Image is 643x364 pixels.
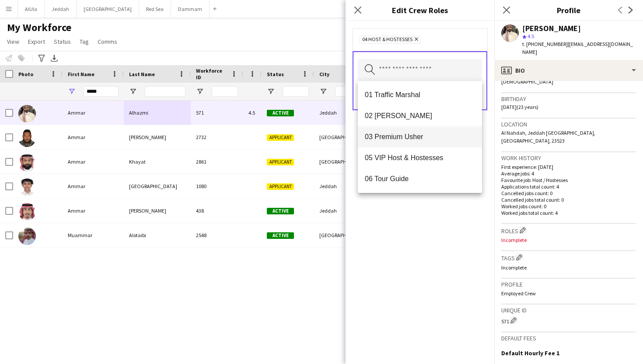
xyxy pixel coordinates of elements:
[50,36,74,47] a: Status
[319,87,327,95] button: Open Filter Menu
[243,101,262,125] div: 4.5
[314,223,390,247] div: [GEOGRAPHIC_DATA]
[191,223,243,247] div: 2548
[7,38,19,45] span: View
[191,125,243,149] div: 2732
[501,253,636,262] h3: Tags
[501,316,636,325] div: 571
[267,71,284,77] span: Status
[18,227,36,245] img: Muammar Alotaibi
[267,159,294,165] span: Applicant
[45,0,77,17] button: Jeddah
[24,36,49,47] a: Export
[283,86,309,97] input: Status Filter Input
[63,101,124,125] div: Ammar
[335,86,384,97] input: City Filter Input
[63,174,124,198] div: Ammar
[501,170,636,177] p: Average jobs: 4
[501,164,636,170] p: First experience: [DATE]
[501,95,636,103] h3: Birthday
[365,133,475,141] span: 03 Premium Usher
[319,71,329,77] span: City
[501,190,636,196] p: Cancelled jobs count: 0
[501,290,636,297] p: Employed Crew
[522,24,581,32] div: [PERSON_NAME]
[18,105,36,122] img: Ammar Alhazmi
[191,150,243,174] div: 2861
[314,125,390,149] div: [GEOGRAPHIC_DATA]
[18,203,36,220] img: Ammar Sheber
[54,38,71,45] span: Status
[267,110,294,116] span: Active
[212,86,238,97] input: Workforce ID Filter Input
[63,223,124,247] div: Muammar
[522,41,568,47] span: t. [PHONE_NUMBER]
[501,78,553,85] span: [DEMOGRAPHIC_DATA]
[494,4,643,16] h3: Profile
[528,33,534,39] span: 4.5
[267,208,294,214] span: Active
[124,125,191,149] div: [PERSON_NAME]
[501,183,636,190] p: Applications total count: 4
[501,349,559,357] h3: Default Hourly Fee 1
[63,125,124,149] div: Ammar
[171,0,210,17] button: Dammam
[494,60,643,81] div: Bio
[267,87,275,95] button: Open Filter Menu
[98,38,117,45] span: Comms
[18,129,36,147] img: Ammar Hussein
[362,36,412,43] span: 04 Host & Hostesses
[129,71,155,77] span: Last Name
[7,21,71,34] span: My Workforce
[501,280,636,288] h3: Profile
[76,36,92,47] a: Tag
[36,53,47,63] app-action-btn: Advanced filters
[501,226,636,235] h3: Roles
[191,199,243,223] div: 438
[68,87,76,95] button: Open Filter Menu
[314,199,390,223] div: Jeddah
[124,199,191,223] div: [PERSON_NAME]
[84,86,119,97] input: First Name Filter Input
[94,36,121,47] a: Comms
[124,150,191,174] div: Khayat
[196,67,227,80] span: Workforce ID
[191,101,243,125] div: 571
[267,134,294,141] span: Applicant
[267,183,294,190] span: Applicant
[124,101,191,125] div: Alhazmi
[63,150,124,174] div: Ammar
[267,232,294,239] span: Active
[18,154,36,171] img: Ammar Khayat
[68,71,94,77] span: First Name
[63,199,124,223] div: Ammar
[196,87,204,95] button: Open Filter Menu
[501,120,636,128] h3: Location
[501,210,636,216] p: Worked jobs total count: 4
[501,237,636,243] p: Incomplete
[501,104,538,110] span: [DATE] (23 years)
[145,86,185,97] input: Last Name Filter Input
[522,41,633,55] span: | [EMAIL_ADDRESS][DOMAIN_NAME]
[314,101,390,125] div: Jeddah
[18,0,45,17] button: AlUla
[124,174,191,198] div: [GEOGRAPHIC_DATA]
[365,175,475,183] span: 06 Tour Guide
[191,174,243,198] div: 1080
[365,91,475,99] span: 01 Traffic Marshal
[3,36,23,47] a: View
[365,112,475,120] span: 02 [PERSON_NAME]
[139,0,171,17] button: Red Sea
[314,174,390,198] div: Jeddah
[80,38,89,45] span: Tag
[501,177,636,183] p: Favourite job: Host / Hostesses
[314,150,390,174] div: [GEOGRAPHIC_DATA]
[77,0,139,17] button: [GEOGRAPHIC_DATA]
[346,4,494,16] h3: Edit Crew Roles
[501,154,636,162] h3: Work history
[501,306,636,314] h3: Unique ID
[501,203,636,210] p: Worked jobs count: 0
[124,223,191,247] div: Alotaibi
[28,38,45,45] span: Export
[129,87,137,95] button: Open Filter Menu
